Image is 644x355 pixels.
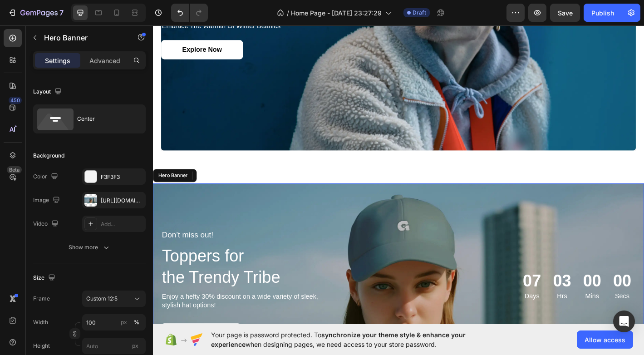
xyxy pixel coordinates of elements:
[89,56,120,65] p: Advanced
[577,330,633,349] button: Allow access
[413,9,426,17] span: Draft
[211,330,501,349] span: Your page is password protected. To when designing pages, we need access to your store password.
[121,318,127,326] div: px
[584,4,622,22] button: Publish
[45,56,70,65] p: Settings
[59,7,64,18] p: 7
[4,4,68,22] button: 7
[511,273,531,297] div: 00
[585,335,625,345] span: Allow access
[9,332,98,353] a: Explore Now
[131,317,142,328] button: px
[33,342,50,350] label: Height
[591,8,614,18] div: Publish
[134,318,139,326] div: %
[153,24,644,326] iframe: Design area
[82,314,146,330] input: px%
[33,171,60,183] div: Color
[132,342,138,349] span: px
[101,220,143,228] div: Add...
[33,194,62,207] div: Image
[82,338,146,354] input: px
[511,298,531,307] p: Secs
[477,273,497,297] div: 00
[477,298,497,307] p: Mins
[7,166,22,173] div: Beta
[33,295,50,303] label: Frame
[33,152,64,160] div: Background
[613,311,635,332] div: Open Intercom Messenger
[287,8,289,18] span: /
[82,291,146,307] button: Custom 12:5
[444,298,464,307] p: Hrs
[118,317,129,328] button: %
[69,243,111,252] div: Show more
[33,318,48,326] label: Width
[444,273,464,297] div: 03
[291,8,382,18] span: Home Page - [DATE] 23:27:29
[10,298,199,317] p: Enjoy a hefty 30% discount on a wide variety of sleek, stylish hat options!
[410,273,431,297] div: 07
[550,4,580,22] button: Save
[410,298,431,307] p: Days
[33,239,146,256] button: Show more
[211,331,466,348] span: synchronize your theme style & enhance your experience
[86,295,118,303] span: Custom 12:5
[171,4,208,22] div: Undo/Redo
[33,86,64,98] div: Layout
[44,32,121,43] p: Hero Banner
[101,197,143,205] div: [URL][DOMAIN_NAME]
[33,272,57,284] div: Size
[33,218,60,230] div: Video
[9,97,22,104] div: 450
[101,173,143,181] div: F3F3F3
[77,108,133,129] div: Center
[558,9,573,17] span: Save
[4,164,40,173] div: Hero Banner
